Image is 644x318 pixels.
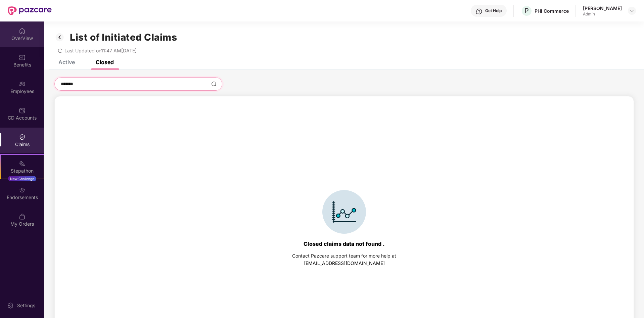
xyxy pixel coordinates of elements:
img: svg+xml;base64,PHN2ZyBpZD0iQmVuZWZpdHMiIHhtbG5zPSJodHRwOi8vd3d3LnczLm9yZy8yMDAwL3N2ZyIgd2lkdGg9Ij... [19,54,26,61]
div: Closed claims data not found . [304,240,385,247]
div: Settings [15,302,37,309]
img: svg+xml;base64,PHN2ZyBpZD0iU2V0dGluZy0yMHgyMCIgeG1sbnM9Imh0dHA6Ly93d3cudzMub3JnLzIwMDAvc3ZnIiB3aW... [7,302,14,309]
span: P [524,7,529,15]
img: svg+xml;base64,PHN2ZyBpZD0iSGVscC0zMngzMiIgeG1sbnM9Imh0dHA6Ly93d3cudzMub3JnLzIwMDAvc3ZnIiB3aWR0aD... [476,8,482,15]
div: Stepathon [1,168,44,174]
img: svg+xml;base64,PHN2ZyBpZD0iTXlfT3JkZXJzIiBkYXRhLW5hbWU9Ik15IE9yZGVycyIgeG1sbnM9Imh0dHA6Ly93d3cudz... [19,213,26,220]
div: Admin [583,11,622,17]
div: Get Help [485,8,502,13]
img: svg+xml;base64,PHN2ZyBpZD0iRW5kb3JzZW1lbnRzIiB4bWxucz0iaHR0cDovL3d3dy53My5vcmcvMjAwMC9zdmciIHdpZH... [19,187,26,193]
img: svg+xml;base64,PHN2ZyB3aWR0aD0iMzIiIGhlaWdodD0iMzIiIHZpZXdCb3g9IjAgMCAzMiAzMiIgZmlsbD0ibm9uZSIgeG... [54,32,65,43]
span: Last Updated on 11:47 AM[DATE] [64,48,137,53]
span: redo [58,48,62,53]
div: [PERSON_NAME] [583,5,622,11]
div: Contact Pazcare support team for more help at [292,252,396,260]
h1: List of Initiated Claims [70,32,177,43]
img: svg+xml;base64,PHN2ZyB4bWxucz0iaHR0cDovL3d3dy53My5vcmcvMjAwMC9zdmciIHdpZHRoPSIyMSIgaGVpZ2h0PSIyMC... [19,160,26,167]
a: [EMAIL_ADDRESS][DOMAIN_NAME] [304,260,385,266]
div: New Challenge [8,176,36,181]
img: svg+xml;base64,PHN2ZyBpZD0iSG9tZSIgeG1sbnM9Imh0dHA6Ly93d3cudzMub3JnLzIwMDAvc3ZnIiB3aWR0aD0iMjAiIG... [19,28,26,34]
img: svg+xml;base64,PHN2ZyBpZD0iRHJvcGRvd24tMzJ4MzIiIHhtbG5zPSJodHRwOi8vd3d3LnczLm9yZy8yMDAwL3N2ZyIgd2... [629,8,635,13]
img: svg+xml;base64,PHN2ZyBpZD0iRW1wbG95ZWVzIiB4bWxucz0iaHR0cDovL3d3dy53My5vcmcvMjAwMC9zdmciIHdpZHRoPS... [19,81,26,87]
img: svg+xml;base64,PHN2ZyBpZD0iU2VhcmNoLTMyeDMyIiB4bWxucz0iaHR0cDovL3d3dy53My5vcmcvMjAwMC9zdmciIHdpZH... [211,81,217,87]
img: svg+xml;base64,PHN2ZyBpZD0iQ2xhaW0iIHhtbG5zPSJodHRwOi8vd3d3LnczLm9yZy8yMDAwL3N2ZyIgd2lkdGg9IjIwIi... [19,134,26,140]
img: New Pazcare Logo [8,6,52,15]
div: PHI Commerce [535,8,569,14]
div: Closed [96,59,114,65]
div: Active [58,59,75,65]
img: svg+xml;base64,PHN2ZyBpZD0iSWNvbl9DbGFpbSIgZGF0YS1uYW1lPSJJY29uIENsYWltIiB4bWxucz0iaHR0cDovL3d3dy... [322,190,366,234]
img: svg+xml;base64,PHN2ZyBpZD0iQ0RfQWNjb3VudHMiIGRhdGEtbmFtZT0iQ0QgQWNjb3VudHMiIHhtbG5zPSJodHRwOi8vd3... [19,107,26,114]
